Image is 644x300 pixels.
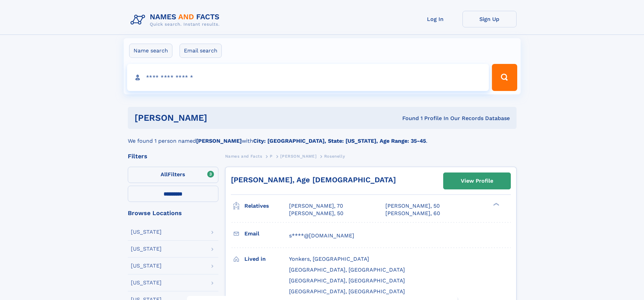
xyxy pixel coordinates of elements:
[127,64,489,91] input: search input
[385,202,440,210] a: [PERSON_NAME], 50
[129,44,172,58] label: Name search
[244,253,289,265] h3: Lived in
[444,173,510,189] a: View Profile
[196,138,242,144] b: [PERSON_NAME]
[128,11,225,29] img: Logo Names and Facts
[270,154,273,159] span: P
[231,176,396,184] a: [PERSON_NAME], Age [DEMOGRAPHIC_DATA]
[161,171,168,178] span: All
[289,267,405,273] span: [GEOGRAPHIC_DATA], [GEOGRAPHIC_DATA]
[244,200,289,212] h3: Relatives
[128,167,218,183] label: Filters
[289,210,343,217] a: [PERSON_NAME], 50
[461,173,493,189] div: View Profile
[131,229,162,235] div: [US_STATE]
[492,202,500,207] div: ❯
[289,277,405,284] span: [GEOGRAPHIC_DATA], [GEOGRAPHIC_DATA]
[289,256,369,262] span: Yonkers, [GEOGRAPHIC_DATA]
[131,246,162,252] div: [US_STATE]
[280,154,316,159] span: [PERSON_NAME]
[462,11,517,27] a: Sign Up
[244,228,289,239] h3: Email
[270,152,273,160] a: P
[128,210,218,216] div: Browse Locations
[128,153,218,159] div: Filters
[253,138,426,144] b: City: [GEOGRAPHIC_DATA], State: [US_STATE], Age Range: 35-45
[225,152,262,160] a: Names and Facts
[180,44,222,58] label: Email search
[131,263,162,269] div: [US_STATE]
[280,152,316,160] a: [PERSON_NAME]
[289,288,405,295] span: [GEOGRAPHIC_DATA], [GEOGRAPHIC_DATA]
[289,202,343,210] a: [PERSON_NAME], 70
[492,64,517,91] button: Search Button
[324,154,345,159] span: Rosenelly
[305,115,510,122] div: Found 1 Profile In Our Records Database
[128,129,517,145] div: We found 1 person named with .
[385,210,440,217] a: [PERSON_NAME], 60
[408,11,462,27] a: Log In
[131,280,162,285] div: [US_STATE]
[135,114,305,122] h1: [PERSON_NAME]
